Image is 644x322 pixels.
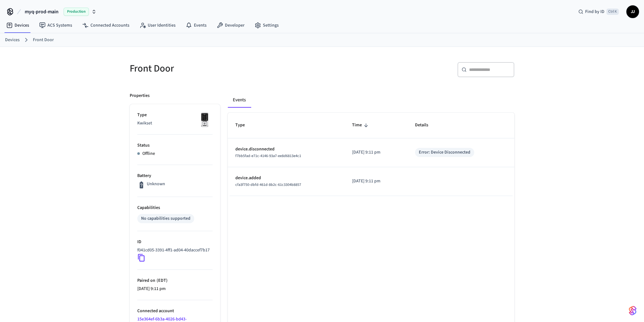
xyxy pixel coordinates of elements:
a: Developer [212,20,250,31]
div: Find by IDCtrl K [573,6,624,17]
a: Devices [1,20,34,31]
p: device.added [235,175,337,181]
p: ID [137,239,213,245]
div: Error: Device Disconnected [419,149,470,156]
p: [DATE] 9:11 pm [352,178,400,185]
span: Ctrl K [606,9,619,15]
p: Paired on [137,277,213,284]
span: Production [64,8,89,16]
span: ( EDT ) [155,277,168,284]
p: Unknown [147,181,165,187]
p: Type [137,112,213,118]
a: ACS Systems [34,20,77,31]
p: [DATE] 9:11 pm [352,149,400,156]
p: Kwikset [137,120,213,127]
p: Capabilities [137,205,213,211]
img: Kwikset Halo Touchscreen Wifi Enabled Smart Lock, Polished Chrome, Front [197,112,213,128]
button: Events [228,92,251,108]
p: [DATE] 9:11 pm [137,286,213,292]
a: Events [181,20,212,31]
span: Time [352,120,370,130]
span: JJ [627,6,638,17]
span: Details [415,120,437,130]
h5: Front Door [130,62,318,75]
span: Type [235,120,253,130]
a: Devices [5,37,20,43]
span: Find by ID [585,9,604,15]
button: JJ [626,5,639,18]
a: Connected Accounts [77,20,134,31]
a: Front Door [33,37,54,43]
p: Battery [137,173,213,179]
span: cfa3f750-dbfd-461d-8b2c-61c3304b8857 [235,182,301,187]
p: Properties [130,92,150,99]
div: ant example [228,92,514,108]
p: f041cd05-3391-4ff1-ad04-40daccef7b17 [137,247,210,254]
div: No capabilities supported [141,215,190,222]
img: SeamLogoGradient.69752ec5.svg [629,306,636,316]
p: device.disconnected [235,146,337,153]
table: sticky table [228,113,514,196]
a: Settings [250,20,284,31]
p: Offline [142,150,155,157]
span: myq-prod-main [25,8,59,16]
p: Connected account [137,308,213,314]
p: Status [137,142,213,149]
span: f7bb5fad-e71c-4146-93a7-ee8d6813e4c1 [235,153,301,159]
a: User Identities [134,20,181,31]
